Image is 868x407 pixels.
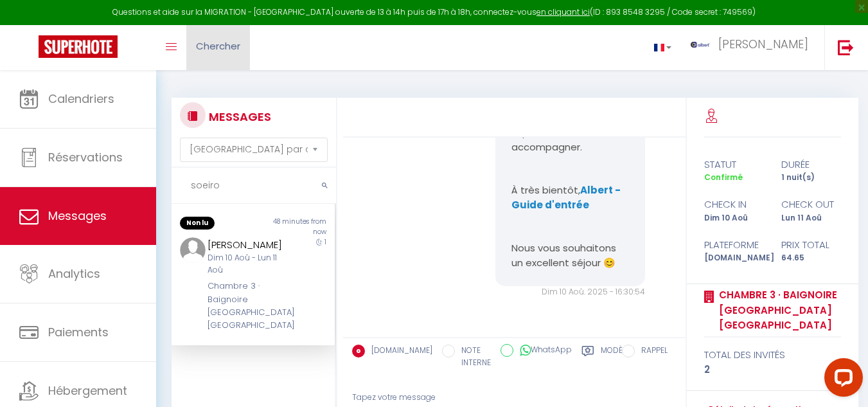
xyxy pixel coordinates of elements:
a: Chambre 3 · Baignoire [GEOGRAPHIC_DATA] [GEOGRAPHIC_DATA] [714,287,842,333]
input: Rechercher un mot clé [172,168,336,204]
img: logout [838,39,854,55]
h3: MESSAGES [206,102,271,131]
div: 48 minutes from now [253,217,335,237]
div: check out [772,197,849,212]
div: 1 nuit(s) [772,172,849,184]
div: [DOMAIN_NAME] [695,252,772,264]
span: Messages [48,208,107,224]
label: NOTE INTERNE [455,345,491,369]
a: Albert - Guide d'entrée [511,183,623,212]
p: Nous vous souhaitons un excellent séjour 😊 [511,241,629,270]
p: À très bientôt, [511,183,629,212]
span: Non lu [180,217,215,230]
span: Calendriers [48,91,114,107]
div: [PERSON_NAME] [208,237,286,253]
span: 1 [324,237,326,247]
label: RAPPEL [635,345,668,359]
div: Dim 10 Aoû. 2025 - 16:30:54 [495,286,645,298]
div: 64.65 [772,252,849,264]
div: 2 [704,362,842,377]
a: Chercher [186,25,250,70]
a: ... [PERSON_NAME] [681,25,824,70]
span: Réservations [48,149,123,165]
div: Chambre 3 · Baignoire [GEOGRAPHIC_DATA] [GEOGRAPHIC_DATA] [208,280,286,332]
div: Dim 10 Aoû [695,212,772,224]
a: en cliquant ici [536,6,590,17]
span: Analytics [48,266,100,282]
span: Confirmé [704,172,743,183]
div: Plateforme [695,237,772,253]
span: Hébergement [48,383,127,399]
div: total des invités [704,347,842,363]
img: ... [180,237,206,263]
div: Dim 10 Aoû - Lun 11 Aoû [208,252,286,276]
span: Chercher [196,39,240,53]
div: Prix total [772,237,849,253]
label: WhatsApp [513,344,572,358]
span: [PERSON_NAME] [718,36,808,52]
span: Paiements [48,324,109,340]
img: ... [691,42,710,48]
div: statut [695,157,772,172]
label: Modèles [601,345,635,371]
img: Super Booking [39,35,118,58]
label: [DOMAIN_NAME] [365,345,432,359]
div: Lun 11 Aoû [772,212,849,224]
div: durée [772,157,849,172]
iframe: LiveChat chat widget [814,353,868,407]
div: check in [695,197,772,212]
